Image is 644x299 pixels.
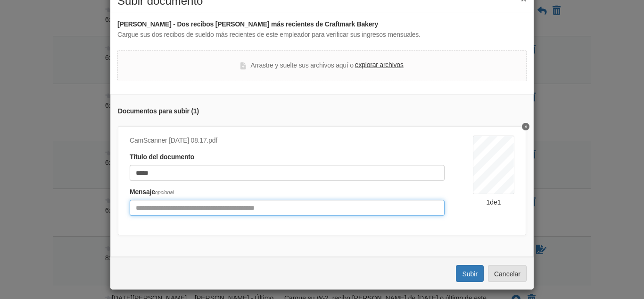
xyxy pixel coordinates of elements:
font: ) [197,107,198,115]
font: Cancelar [494,270,520,278]
font: opcional [155,189,174,195]
font: 1 [497,198,501,206]
font: Título del documento [130,153,194,161]
button: Delete craft [522,123,529,130]
font: Documentos para subir ( [118,107,193,115]
input: Incluya cualquier comentario sobre este documento. [130,200,445,216]
font: [PERSON_NAME] - Dos recibos [PERSON_NAME] más recientes de Craftmark Bakery [117,20,378,28]
font: CamScanner [DATE] 08.17.pdf [130,137,217,144]
font: de [490,198,497,206]
font: 1 [486,198,490,206]
input: Título del documento [130,165,445,181]
font: 1 [193,107,197,115]
button: Cancelar [488,265,527,282]
font: Cargue sus dos recibos de sueldo más recientes de este empleador para verificar sus ingresos mens... [117,31,421,38]
font: Arrastre y suelte sus archivos aquí o [251,61,354,69]
font: Mensaje [130,188,155,196]
font: explorar archivos [355,61,404,68]
font: Subir [462,270,478,278]
button: Subir [456,265,484,282]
